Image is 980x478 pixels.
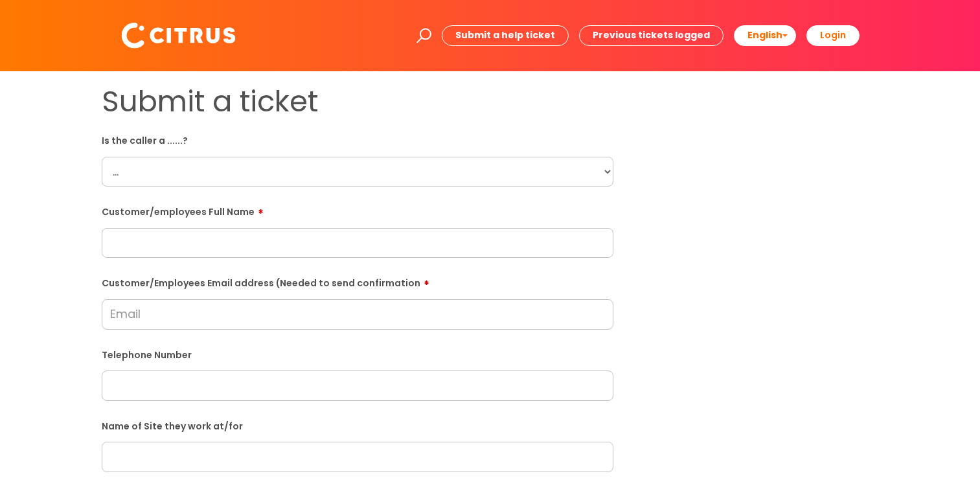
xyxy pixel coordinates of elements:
[102,347,613,361] label: Telephone Number
[102,273,613,289] label: Customer/Employees Email address (Needed to send confirmation
[820,28,846,41] b: Login
[806,25,860,45] a: Login
[442,25,569,45] a: Submit a help ticket
[747,28,782,41] span: English
[102,202,613,218] label: Customer/employees Full Name
[102,84,613,119] h1: Submit a ticket
[102,299,613,329] input: Email
[102,418,613,432] label: Name of Site they work at/for
[579,25,724,45] a: Previous tickets logged
[102,133,613,146] label: Is the caller a ......?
